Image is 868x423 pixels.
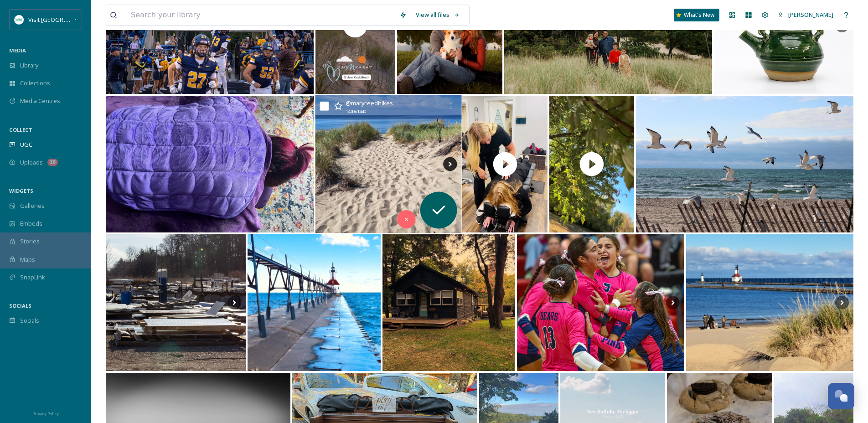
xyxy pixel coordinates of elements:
[32,411,59,417] span: Privacy Policy
[106,96,314,232] img: Have you ever wished you could stay on the table longer after a great massage? Well.. you can! En...
[106,234,246,371] img: Trust us when we say, we've got a sheet-load of metal. 😏⠀ ⠀ Rescued Metals carries steel and alum...
[9,126,32,133] span: COLLECT
[20,201,45,210] span: Galleries
[9,47,26,54] span: MEDIA
[20,237,40,246] span: Stories
[773,6,838,24] a: [PERSON_NAME]
[462,96,547,232] img: thumbnail
[20,61,38,70] span: Library
[411,6,465,24] a: View all files
[20,79,50,88] span: Collections
[549,96,634,232] img: thumbnail
[517,234,684,371] img: Pink lights. Big energy. Even bigger win. St. Joe varsity came out strong against Lakeshore and k...
[32,408,59,418] a: Privacy Policy
[28,15,130,24] span: Visit [GEOGRAPHIC_DATA][US_STATE]
[346,108,366,115] span: 1440 x 1440
[20,273,45,282] span: SnapLink
[828,383,854,409] button: Open Chat
[20,316,39,325] span: Socials
[20,255,35,264] span: Maps
[126,5,395,25] input: Search your library
[20,219,42,228] span: Embeds
[15,15,24,24] img: SM%20Square%20Logos-4.jpg
[9,302,31,309] span: SOCIALS
[20,158,43,167] span: Uploads
[636,96,853,232] img: October in Michigan #beachvibes #sundayfunday #birds #gulls #shorebirds #lakemichigan #nature #na...
[20,140,32,149] span: UGC
[9,187,33,194] span: WIDGETS
[674,9,719,21] a: What's New
[788,10,833,19] span: [PERSON_NAME]
[20,97,60,105] span: Media Centres
[315,95,461,233] img: I've wanted to go to #warrendunes along #lakemichigan ever since I heard of this place ... which ...
[346,99,393,107] span: @ maryreedhikes
[382,234,516,371] img: Fall vibes 🍁 #airbnb #colomamichigan #hagarbeach #getaway #cabininthewoods #southwestmichigan #pu...
[47,159,58,166] div: 18
[248,234,381,371] img: L I G H T H O U S E 💡in St. Joseph, Michigan 💙 Smelling the fresh air and seeing the shimmering w...
[686,234,853,371] img: Lucky to live where I do and places like this are just a quick drive #lakemichigan #stjoemichigan...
